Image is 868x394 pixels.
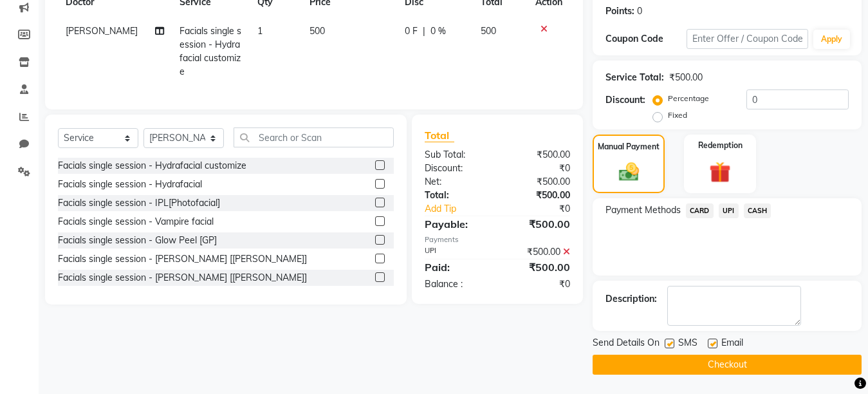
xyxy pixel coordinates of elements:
span: 0 % [430,24,446,38]
span: 500 [309,25,325,37]
input: Enter Offer / Coupon Code [687,29,808,49]
div: Balance : [415,277,497,291]
span: Email [721,336,743,352]
span: Total [425,129,454,142]
span: 1 [257,25,263,37]
div: Payable: [415,216,497,232]
div: Facials single session - Vampire facial [58,215,214,229]
div: Discount: [415,162,497,175]
div: UPI [415,245,497,259]
div: 0 [637,5,642,18]
div: Facials single session - IPL[Photofacial] [58,196,220,210]
span: [PERSON_NAME] [66,25,138,37]
div: Facials single session - Hydrafacial [58,178,202,191]
span: UPI [719,203,739,218]
span: Payment Methods [605,203,681,217]
span: SMS [678,336,697,352]
div: Facials single session - Glow Peel [GP] [58,234,217,247]
input: Search or Scan [234,127,394,147]
div: Facials single session - [PERSON_NAME] [[PERSON_NAME]] [58,271,307,285]
div: ₹500.00 [497,148,580,162]
div: ₹500.00 [669,71,703,84]
div: Facials single session - Hydrafacial customize [58,159,246,173]
button: Apply [813,30,850,49]
div: Service Total: [605,71,664,84]
label: Redemption [698,140,743,151]
label: Fixed [668,109,687,121]
div: ₹0 [497,277,580,291]
div: Paid: [415,259,497,275]
label: Percentage [668,93,709,104]
span: 500 [481,25,496,37]
div: Coupon Code [605,32,687,46]
div: ₹500.00 [497,175,580,189]
span: 0 F [405,24,418,38]
div: Points: [605,5,634,18]
span: Send Details On [593,336,660,352]
a: Add Tip [415,202,511,216]
div: Facials single session - [PERSON_NAME] [[PERSON_NAME]] [58,252,307,266]
div: ₹500.00 [497,245,580,259]
div: Description: [605,292,657,306]
div: Sub Total: [415,148,497,162]
div: Payments [425,234,570,245]
div: Total: [415,189,497,202]
label: Manual Payment [598,141,660,153]
span: Facials single session - Hydrafacial customize [180,25,241,77]
div: ₹0 [511,202,580,216]
div: ₹500.00 [497,216,580,232]
div: Net: [415,175,497,189]
span: | [423,24,425,38]
div: ₹500.00 [497,189,580,202]
button: Checkout [593,355,862,375]
img: _cash.svg [613,160,645,183]
div: ₹500.00 [497,259,580,275]
div: ₹0 [497,162,580,175]
span: CARD [686,203,714,218]
img: _gift.svg [703,159,737,185]
div: Discount: [605,93,645,107]
span: CASH [744,203,771,218]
